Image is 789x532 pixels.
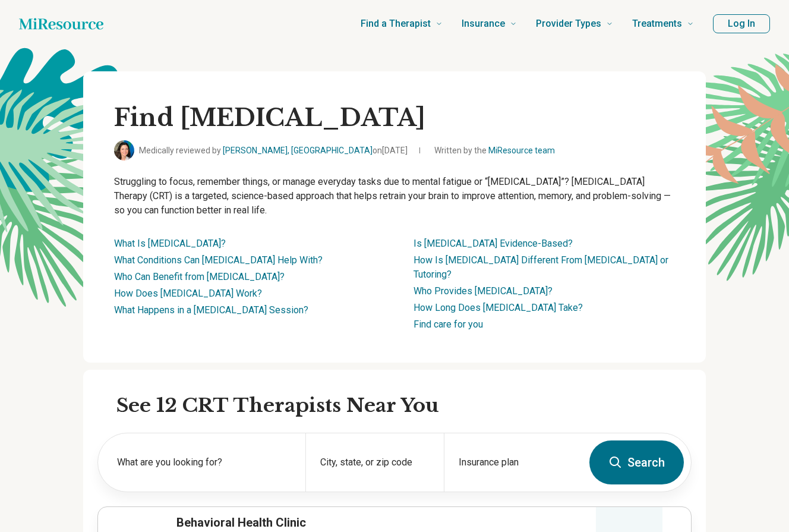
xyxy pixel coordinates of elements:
span: on [DATE] [373,146,408,155]
span: Insurance [462,15,505,32]
a: MiResource team [488,146,555,155]
a: How Is [MEDICAL_DATA] Different From [MEDICAL_DATA] or Tutoring? [414,254,668,280]
button: Log In [713,14,770,33]
a: [PERSON_NAME], [GEOGRAPHIC_DATA] [223,146,373,155]
span: Written by the [434,144,555,157]
a: Find care for you [414,319,483,330]
a: Home page [19,12,103,36]
a: Who Provides [MEDICAL_DATA]? [414,285,553,297]
span: Provider Types [536,15,601,32]
h1: Find [MEDICAL_DATA] [114,102,675,133]
a: Is [MEDICAL_DATA] Evidence-Based? [414,238,573,249]
a: Who Can Benefit from [MEDICAL_DATA]? [114,271,285,282]
a: What Happens in a [MEDICAL_DATA] Session? [114,304,308,316]
p: Struggling to focus, remember things, or manage everyday tasks due to mental fatigue or “[MEDICAL... [114,175,675,218]
span: Medically reviewed by [139,144,408,157]
a: What Is [MEDICAL_DATA]? [114,238,226,249]
span: Find a Therapist [361,15,431,32]
button: Search [589,440,684,484]
h2: See 12 CRT Therapists Near You [116,394,692,418]
a: What Conditions Can [MEDICAL_DATA] Help With? [114,254,323,266]
a: How Does [MEDICAL_DATA] Work? [114,288,262,299]
a: How Long Does [MEDICAL_DATA] Take? [414,302,583,313]
span: Treatments [632,15,682,32]
label: What are you looking for? [117,455,291,470]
